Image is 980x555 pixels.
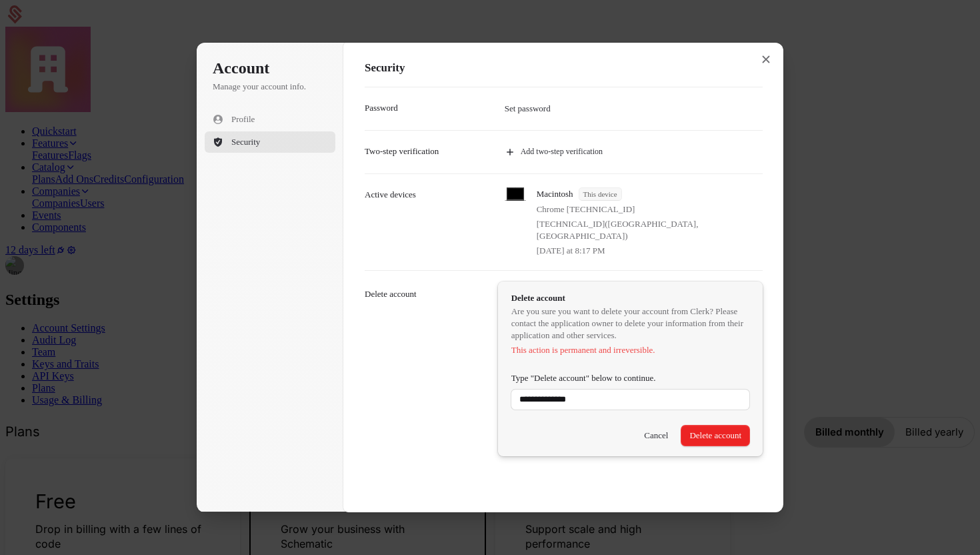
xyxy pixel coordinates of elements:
[498,141,763,163] button: Add two-step verification
[365,288,417,300] p: Delete account
[537,218,760,242] p: [TECHNICAL_ID] ( [GEOGRAPHIC_DATA], [GEOGRAPHIC_DATA] )
[205,131,335,153] button: Security
[213,81,327,93] p: Manage your account info.
[537,188,573,200] p: Macintosh
[365,145,439,157] p: Two-step verification
[537,245,605,257] p: [DATE] at 8:17 PM
[537,203,635,215] p: Chrome [TECHNICAL_ID]
[205,109,335,130] button: Profile
[636,426,676,446] button: Cancel
[511,292,749,304] h1: Delete account
[365,60,763,76] h1: Security
[681,426,749,446] button: Delete account
[365,189,416,201] p: Active devices
[511,306,749,342] p: Are you sure you want to delete your account from Clerk? Please contact the application owner to ...
[511,372,656,384] label: Type "Delete account" below to continue.
[511,344,749,356] p: This action is permanent and irreversible.
[579,188,621,200] span: This device
[498,99,559,119] button: Set password
[365,102,398,114] p: Password
[521,147,603,157] span: Add two-step verification
[213,58,327,79] h1: Account
[231,136,260,148] span: Security
[754,47,778,71] button: Close modal
[231,113,255,125] span: Profile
